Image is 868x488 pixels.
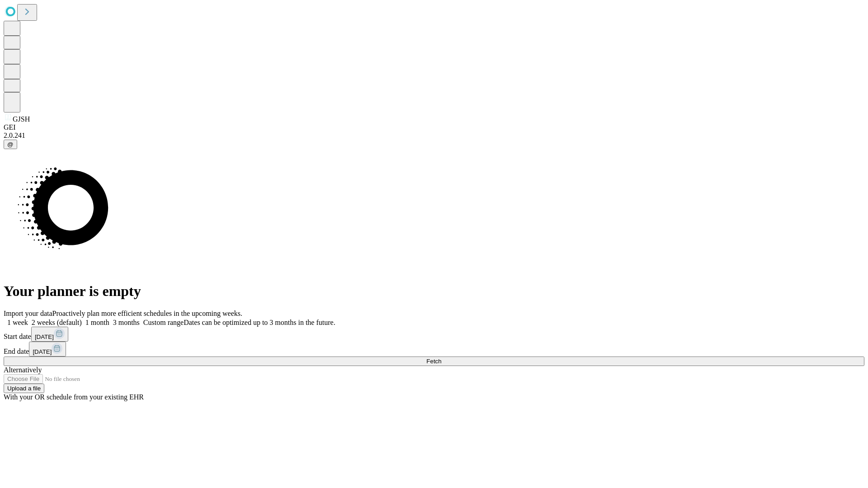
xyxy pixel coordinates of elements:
div: Start date [4,327,864,342]
span: 2 weeks (default) [32,319,82,326]
span: @ [7,141,14,148]
div: End date [4,342,864,357]
span: 1 month [85,319,109,326]
span: Import your data [4,310,52,317]
div: GEI [4,123,864,131]
button: Upload a file [4,384,44,393]
div: 2.0.241 [4,131,864,140]
button: @ [4,140,17,149]
button: [DATE] [29,342,66,357]
span: 3 months [113,319,140,326]
span: 1 week [7,319,28,326]
span: GJSH [13,115,30,123]
button: [DATE] [31,327,68,342]
span: Custom range [143,319,184,326]
span: [DATE] [35,333,54,340]
span: Fetch [426,358,441,365]
span: [DATE] [33,348,52,355]
h1: Your planner is empty [4,283,864,300]
span: With your OR schedule from your existing EHR [4,393,144,401]
span: Alternatively [4,366,42,374]
span: Proactively plan more efficient schedules in the upcoming weeks. [52,310,242,317]
span: Dates can be optimized up to 3 months in the future. [184,319,335,326]
button: Fetch [4,357,864,366]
